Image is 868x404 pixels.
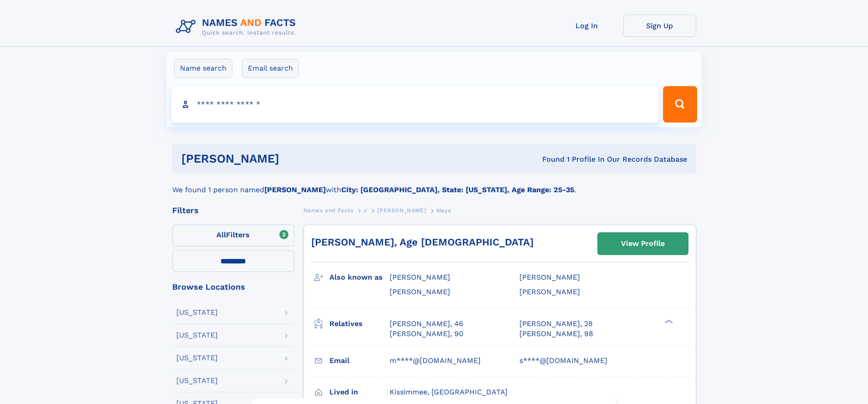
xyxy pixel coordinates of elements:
[519,273,580,281] span: [PERSON_NAME]
[172,174,696,195] div: We found 1 person named with .
[303,205,354,216] a: Names and Facts
[176,377,218,384] div: [US_STATE]
[216,230,226,239] span: All
[329,270,390,285] h3: Also known as
[174,59,232,78] label: Name search
[390,319,463,329] a: [PERSON_NAME], 46
[172,206,294,215] div: Filters
[519,329,593,339] a: [PERSON_NAME], 98
[172,283,294,291] div: Browse Locations
[390,273,450,281] span: [PERSON_NAME]
[364,205,367,216] a: J
[598,233,688,255] a: View Profile
[411,154,687,164] div: Found 1 Profile In Our Records Database
[176,332,218,339] div: [US_STATE]
[341,185,574,194] b: City: [GEOGRAPHIC_DATA], State: [US_STATE], Age Range: 25-35
[519,287,580,296] span: [PERSON_NAME]
[329,353,390,368] h3: Email
[663,86,697,123] button: Search Button
[663,318,673,324] div: ❯
[519,319,593,329] a: [PERSON_NAME], 28
[437,207,451,214] span: Maya
[171,86,659,123] input: search input
[377,205,426,216] a: [PERSON_NAME]
[364,207,367,214] span: J
[390,287,450,296] span: [PERSON_NAME]
[176,309,218,316] div: [US_STATE]
[329,316,390,332] h3: Relatives
[264,185,326,194] b: [PERSON_NAME]
[377,207,426,214] span: [PERSON_NAME]
[172,15,303,39] img: Logo Names and Facts
[390,329,463,339] a: [PERSON_NAME], 90
[242,59,299,78] label: Email search
[181,153,411,164] h1: [PERSON_NAME]
[176,354,218,362] div: [US_STATE]
[623,15,696,37] a: Sign Up
[621,233,665,254] div: View Profile
[390,388,508,396] span: Kissimmee, [GEOGRAPHIC_DATA]
[329,384,390,400] h3: Lived in
[550,15,623,37] a: Log In
[311,236,534,248] a: [PERSON_NAME], Age [DEMOGRAPHIC_DATA]
[172,225,294,246] label: Filters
